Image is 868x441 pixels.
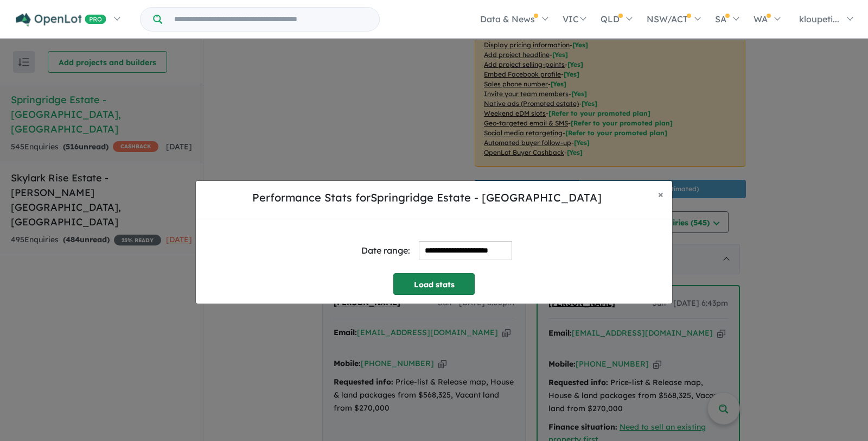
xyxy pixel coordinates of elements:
button: Load stats [393,273,475,295]
input: Try estate name, suburb, builder or developer [164,8,377,31]
span: × [658,188,663,200]
h5: Performance Stats for Springridge Estate - [GEOGRAPHIC_DATA] [205,190,649,206]
span: kloupeti... [799,14,839,24]
div: Date range: [361,243,410,258]
img: Openlot PRO Logo White [16,13,106,27]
